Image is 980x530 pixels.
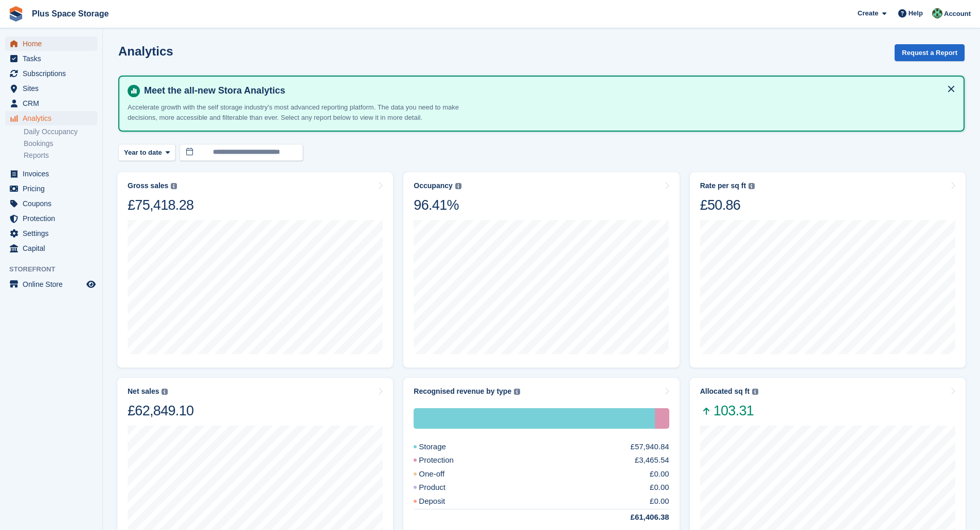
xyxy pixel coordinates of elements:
[128,102,488,122] p: Accelerate growth with the self storage industry's most advanced reporting platform. The data you...
[700,181,746,190] div: Rate per sq ft
[414,387,511,396] div: Recognised revenue by type
[5,111,97,125] a: menu
[5,81,97,96] a: menu
[606,511,669,523] div: £61,406.38
[24,151,97,160] a: Reports
[23,181,84,196] span: Pricing
[5,51,97,66] a: menu
[140,85,955,97] h4: Meet the all-new Stora Analytics
[118,44,173,58] h2: Analytics
[23,226,84,241] span: Settings
[5,211,97,226] a: menu
[5,181,97,196] a: menu
[5,241,97,255] a: menu
[128,402,193,419] div: £62,849.10
[23,211,84,226] span: Protection
[23,241,84,255] span: Capital
[908,8,923,19] span: Help
[655,408,669,429] div: Protection
[23,51,84,66] span: Tasks
[5,196,97,211] a: menu
[650,482,669,494] div: £0.00
[24,139,97,149] a: Bookings
[5,167,97,181] a: menu
[414,454,478,466] div: Protection
[9,264,102,275] span: Storefront
[414,482,470,494] div: Product
[895,44,965,61] button: Request a Report
[5,277,97,291] a: menu
[118,144,175,161] button: Year to date
[858,8,878,19] span: Create
[85,278,97,290] a: Preview store
[414,468,469,480] div: One-off
[650,468,669,480] div: £0.00
[635,454,669,466] div: £3,465.54
[23,81,84,96] span: Sites
[162,389,168,395] img: icon-info-grey-7440780725fd019a000dd9b08b2336e03edf1995a4989e88bcd33f0948082b44.svg
[5,96,97,111] a: menu
[23,96,84,111] span: CRM
[5,66,97,81] a: menu
[700,196,755,214] div: £50.86
[128,181,168,190] div: Gross sales
[24,127,97,137] a: Daily Occupancy
[455,183,461,189] img: icon-info-grey-7440780725fd019a000dd9b08b2336e03edf1995a4989e88bcd33f0948082b44.svg
[700,402,758,419] span: 103.31
[514,389,520,395] img: icon-info-grey-7440780725fd019a000dd9b08b2336e03edf1995a4989e88bcd33f0948082b44.svg
[128,387,159,396] div: Net sales
[23,167,84,181] span: Invoices
[414,196,461,214] div: 96.41%
[414,441,471,453] div: Storage
[23,277,84,291] span: Online Store
[650,496,669,507] div: £0.00
[124,148,162,158] span: Year to date
[414,408,654,429] div: Storage
[23,196,84,211] span: Coupons
[28,5,113,22] a: Plus Space Storage
[23,36,84,51] span: Home
[631,441,669,453] div: £57,940.84
[128,196,193,214] div: £75,418.28
[700,387,750,396] div: Allocated sq ft
[171,183,177,189] img: icon-info-grey-7440780725fd019a000dd9b08b2336e03edf1995a4989e88bcd33f0948082b44.svg
[944,9,971,19] span: Account
[414,496,470,507] div: Deposit
[752,389,758,395] img: icon-info-grey-7440780725fd019a000dd9b08b2336e03edf1995a4989e88bcd33f0948082b44.svg
[5,36,97,51] a: menu
[5,226,97,241] a: menu
[749,183,755,189] img: icon-info-grey-7440780725fd019a000dd9b08b2336e03edf1995a4989e88bcd33f0948082b44.svg
[8,6,24,22] img: stora-icon-8386f47178a22dfd0bd8f6a31ec36ba5ce8667c1dd55bd0f319d3a0aa187defe.svg
[23,111,84,125] span: Analytics
[414,181,452,190] div: Occupancy
[23,66,84,81] span: Subscriptions
[932,8,942,19] img: Karolis Stasinskas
